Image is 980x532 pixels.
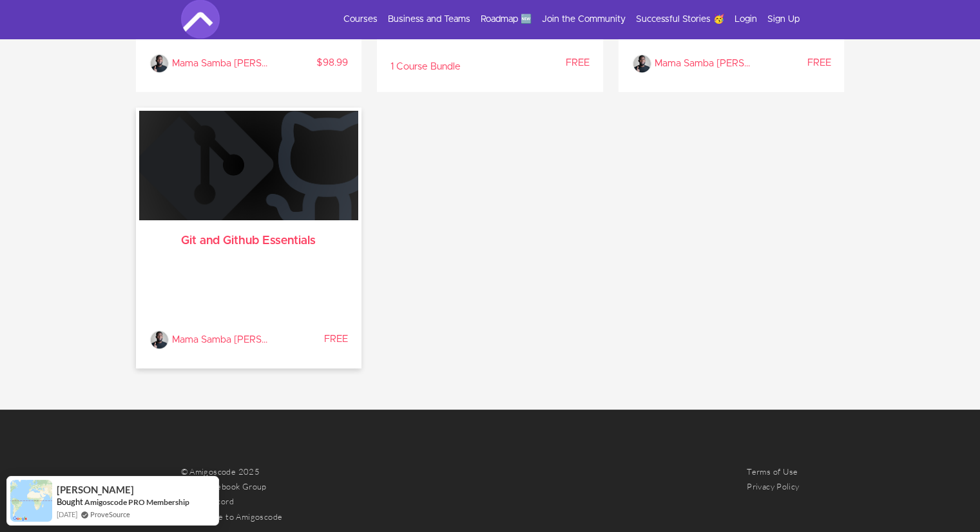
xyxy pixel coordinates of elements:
img: Mama Samba Braima Nelson [149,330,169,350]
p: Mama Samba Braima Nelson [172,330,269,350]
span: [PERSON_NAME] [57,484,134,495]
span: Bought [57,497,83,507]
p: FREE [510,57,589,70]
img: provesource social proof notification image [10,480,52,522]
a: Sign Up [767,13,800,26]
p: FREE [269,333,348,346]
a: Git and Github Essentials Mama Samba Braima Nelson Mama Samba [PERSON_NAME] FREE [139,111,359,365]
span: [DATE] [57,509,77,520]
a: Terms of Use [747,466,798,477]
p: 1 Course Bundle [390,61,510,73]
a: Login [735,13,757,26]
img: w27Kw09eTRSlzJ69edNT_git-github.png [139,111,359,220]
p: Mama Samba Braima Nelson [655,54,751,73]
img: Mama Samba Braima Nelson [149,54,169,73]
a: Roadmap 🆕 [481,13,532,26]
a: Courses [343,13,378,26]
a: Privacy Policy [747,481,799,491]
a: Join the Community [542,13,626,26]
p: FREE [751,57,831,70]
img: Mama Samba Braima Nelson [632,54,651,73]
a: - Join Facebook Group [181,481,267,491]
a: - Subscribe to Amigoscode [181,511,283,522]
li: © Amigoscode 2025 [181,464,283,479]
a: Amigoscode PRO Membership [84,497,189,508]
p: Mama Samba Braima Nelson [172,54,269,73]
h3: Git and Github Essentials [149,236,349,246]
a: ProveSource [90,509,130,520]
a: Business and Teams [388,13,470,26]
a: Successful Stories 🥳 [636,13,724,26]
p: $98.99 [269,57,348,70]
